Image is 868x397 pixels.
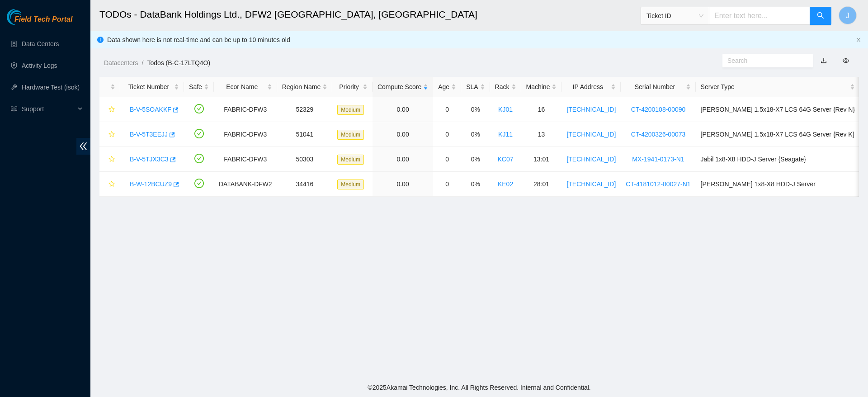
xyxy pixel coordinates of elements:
[7,9,46,25] img: Akamai Technologies
[521,172,562,197] td: 28:01
[194,179,204,188] span: check-circle
[22,40,59,47] a: Data Centers
[277,97,333,122] td: 52329
[433,172,461,197] td: 0
[277,122,333,147] td: 51041
[461,172,490,197] td: 0%
[142,59,143,66] span: /
[521,97,562,122] td: 16
[433,122,461,147] td: 0
[130,180,172,188] a: B-W-12BCUZ9
[498,180,513,188] a: KE02
[566,106,616,113] a: [TECHNICAL_ID]
[814,53,834,68] button: download
[194,154,204,163] span: check-circle
[696,122,860,147] td: [PERSON_NAME] 1.5x18-X7 LCS 64G Server {Rev K}
[90,378,868,397] footer: © 2025 Akamai Technologies, Inc. All Rights Reserved. Internal and Confidential.
[566,180,616,188] a: [TECHNICAL_ID]
[373,147,433,172] td: 0.00
[104,177,115,191] button: star
[810,7,831,25] button: search
[461,97,490,122] td: 0%
[631,131,686,138] a: CT-4200326-00073
[498,106,513,113] a: KJ01
[214,122,277,147] td: FABRIC-DFW3
[646,9,703,23] span: Ticket ID
[846,10,849,21] span: J
[696,147,860,172] td: Jabil 1x8-X8 HDD-J Server {Seagate}
[22,62,57,69] a: Activity Logs
[104,102,115,117] button: star
[843,57,849,64] span: eye
[7,16,72,28] a: Akamai TechnologiesField Tech Portal
[214,97,277,122] td: FABRIC-DFW3
[631,106,686,113] a: CT-4200108-00090
[194,129,204,138] span: check-circle
[337,105,364,115] span: Medium
[104,127,115,142] button: star
[214,147,277,172] td: FABRIC-DFW3
[498,131,513,138] a: KJ11
[277,172,333,197] td: 34416
[566,131,616,138] a: [TECHNICAL_ID]
[147,59,210,66] a: Todos (B-C-17LTQ4O)
[22,100,75,118] span: Support
[214,172,277,197] td: DATABANK-DFW2
[108,106,115,113] span: star
[696,172,860,197] td: [PERSON_NAME] 1x8-X8 HDD-J Server
[194,104,204,113] span: check-circle
[626,180,690,188] a: CT-4181012-00027-N1
[337,130,364,140] span: Medium
[373,172,433,197] td: 0.00
[433,97,461,122] td: 0
[461,147,490,172] td: 0%
[104,59,138,66] a: Datacenters
[130,106,171,113] a: B-V-5SOAKKF
[76,138,90,155] span: double-left
[821,57,827,64] a: download
[130,131,168,138] a: B-V-5T3EEJJ
[14,15,72,24] span: Field Tech Portal
[632,156,684,163] a: MX-1941-0173-N1
[22,84,80,91] a: Hardware Test (isok)
[130,156,169,163] a: B-V-5TJX3C3
[373,97,433,122] td: 0.00
[839,6,857,24] button: J
[856,37,861,43] span: close
[337,155,364,165] span: Medium
[566,156,616,163] a: [TECHNICAL_ID]
[373,122,433,147] td: 0.00
[108,181,115,188] span: star
[856,37,861,43] button: close
[433,147,461,172] td: 0
[277,147,333,172] td: 50303
[498,156,514,163] a: KC07
[521,122,562,147] td: 13
[104,152,115,166] button: star
[709,7,810,25] input: Enter text here...
[696,97,860,122] td: [PERSON_NAME] 1.5x18-X7 LCS 64G Server {Rev N}
[108,156,115,163] span: star
[11,106,17,112] span: read
[108,131,115,138] span: star
[521,147,562,172] td: 13:01
[337,180,364,189] span: Medium
[727,56,801,66] input: Search
[461,122,490,147] td: 0%
[817,12,824,20] span: search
